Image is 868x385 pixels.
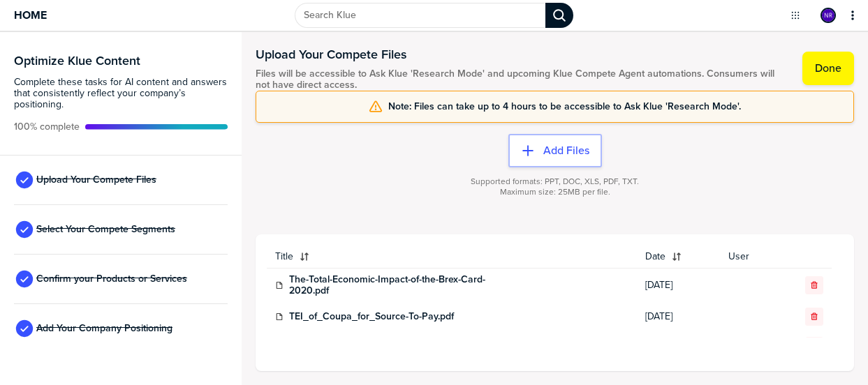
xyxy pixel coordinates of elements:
[728,251,770,262] span: User
[645,311,712,322] span: [DATE]
[637,246,720,268] button: Date
[36,323,172,334] span: Add Your Company Positioning
[388,101,741,112] span: Note: Files can take up to 4 hours to be accessible to Ask Klue 'Research Mode'.
[36,174,156,186] span: Upload Your Compete Files
[275,251,293,262] span: Title
[815,61,841,75] label: Done
[267,246,637,268] button: Title
[14,9,47,21] span: Home
[471,176,639,187] span: Supported formats: PPT, DOC, XLS, PDF, TXT.
[802,52,854,85] button: Done
[543,144,589,158] label: Add Files
[36,224,175,235] span: Select Your Compete Segments
[256,68,788,91] span: Files will be accessible to Ask Klue 'Research Mode' and upcoming Klue Compete Agent automations....
[819,6,837,24] a: Edit Profile
[788,8,802,22] button: Open Drop
[822,9,834,22] img: e27295a11cbeda2273d407dbd81da4be-sml.png
[500,187,610,197] span: Maximum size: 25MB per file.
[645,280,712,291] span: [DATE]
[821,8,836,23] div: Nathan Rodriguez
[508,134,602,167] button: Add Files
[256,46,788,63] h1: Upload Your Compete Files
[14,121,80,133] span: Active
[645,251,665,262] span: Date
[289,311,454,322] a: TEI_of_Coupa_for_Source-To-Pay.pdf
[295,3,545,28] input: Search Klue
[36,273,187,285] span: Confirm your Products or Services
[14,54,228,67] h3: Optimize Klue Content
[289,274,499,296] a: The-Total-Economic-Impact-of-the-Brex-Card-2020.pdf
[545,3,573,28] div: Search Klue
[14,77,228,110] span: Complete these tasks for AI content and answers that consistently reflect your company’s position...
